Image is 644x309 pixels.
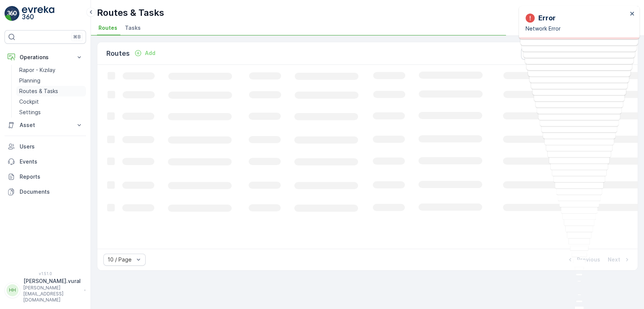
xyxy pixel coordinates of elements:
[630,11,635,18] button: close
[125,24,141,32] span: Tasks
[19,98,39,106] p: Cockpit
[16,96,86,107] a: Cockpit
[23,285,81,303] p: [PERSON_NAME][EMAIL_ADDRESS][DOMAIN_NAME]
[5,169,86,184] a: Reports
[607,255,632,264] button: Next
[19,66,55,74] p: Rapor - Kızılay
[20,54,71,61] p: Operations
[5,139,86,154] a: Users
[98,24,117,32] span: Routes
[16,65,86,75] a: Rapor - Kızılay
[5,277,86,303] button: HH[PERSON_NAME].vural[PERSON_NAME][EMAIL_ADDRESS][DOMAIN_NAME]
[5,184,86,199] a: Documents
[608,256,620,263] p: Next
[131,49,158,58] button: Add
[538,13,556,23] p: Error
[16,107,86,118] a: Settings
[20,121,71,129] p: Asset
[20,188,83,196] p: Documents
[145,49,155,57] p: Add
[19,77,40,84] p: Planning
[5,118,86,133] button: Asset
[5,154,86,169] a: Events
[19,109,41,116] p: Settings
[577,256,600,263] p: Previous
[16,75,86,86] a: Planning
[20,173,83,181] p: Reports
[5,6,20,21] img: logo
[23,277,81,285] p: [PERSON_NAME].vural
[97,7,164,19] p: Routes & Tasks
[106,48,130,59] p: Routes
[73,34,81,40] p: ⌘B
[566,255,601,264] button: Previous
[526,25,627,32] p: Network Error
[20,143,83,150] p: Users
[6,284,18,296] div: HH
[521,47,573,60] button: Clear Filters
[16,86,86,96] a: Routes & Tasks
[5,50,86,65] button: Operations
[20,158,83,165] p: Events
[5,271,86,276] span: v 1.51.0
[19,87,58,95] p: Routes & Tasks
[22,6,54,21] img: logo_light-DOdMpM7g.png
